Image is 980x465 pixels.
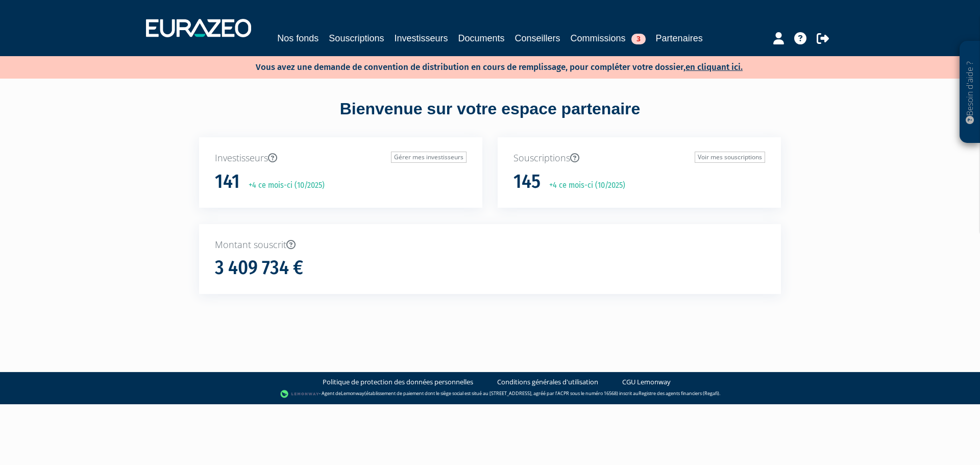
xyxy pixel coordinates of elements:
img: 1732889491-logotype_eurazeo_blanc_rvb.png [146,19,251,37]
a: Registre des agents financiers (Regafi) [639,390,719,397]
a: Voir mes souscriptions [695,152,765,163]
h1: 141 [215,171,240,192]
p: Montant souscrit [215,238,765,252]
p: Souscriptions [513,152,765,165]
img: logo-lemonway.png [280,389,320,399]
a: Gérer mes investisseurs [391,152,467,163]
a: Investisseurs [394,31,448,45]
span: 3 [631,34,646,44]
a: Politique de protection des données personnelles [323,377,473,387]
a: Conditions générales d'utilisation [497,377,598,387]
p: Vous avez une demande de convention de distribution en cours de remplissage, pour compléter votre... [226,59,743,74]
a: en cliquant ici. [685,62,743,72]
a: Documents [458,31,504,45]
div: - Agent de (établissement de paiement dont le siège social est situé au [STREET_ADDRESS], agréé p... [10,389,970,399]
h1: 3 409 734 € [215,257,303,279]
div: Bienvenue sur votre espace partenaire [191,97,789,137]
p: +4 ce mois-ci (10/2025) [542,180,625,191]
p: +4 ce mois-ci (10/2025) [241,180,325,191]
a: Partenaires [656,31,703,45]
h1: 145 [513,171,541,192]
a: Lemonway [341,390,364,397]
a: Conseillers [515,31,560,45]
p: Besoin d'aide ? [964,46,976,138]
a: Nos fonds [277,31,318,45]
a: Commissions3 [571,31,646,45]
p: Investisseurs [215,152,467,165]
a: Souscriptions [329,31,384,45]
a: CGU Lemonway [622,377,671,387]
